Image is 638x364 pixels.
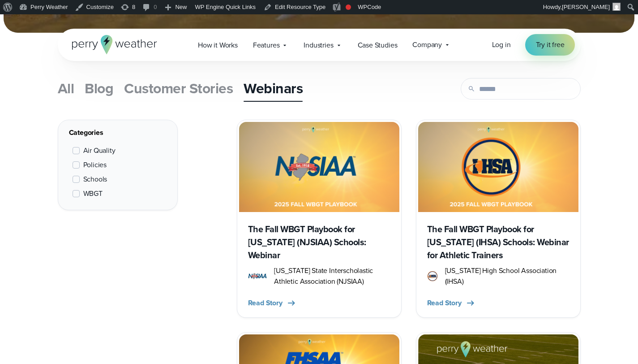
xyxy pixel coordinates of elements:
[350,36,405,54] a: Case Studies
[248,298,297,308] button: Read Story
[124,76,233,101] a: Customer Stories
[190,36,245,54] a: How it Works
[562,4,610,10] span: [PERSON_NAME]
[83,145,116,156] span: Air Quality
[304,40,333,51] span: Industries
[69,127,167,138] div: Categories
[418,122,578,212] img: IHSA WBGT playbook
[237,120,402,318] a: NJSIAA WBGT playbook The Fall WBGT Playbook for [US_STATE] (NJSIAA) Schools: Webinar NJSIAA [US_S...
[536,39,565,50] span: Try it free
[83,160,107,170] span: Policies
[248,271,267,282] img: NJSIAA
[83,174,107,185] span: Schools
[239,122,399,212] img: NJSIAA WBGT playbook
[358,40,398,51] span: Case Studies
[58,76,74,101] a: All
[427,271,438,282] img: Illinois high school association (IHSA)
[58,78,74,99] span: All
[198,40,238,51] span: How it Works
[416,120,581,318] a: IHSA WBGT playbook The Fall WBGT Playbook for [US_STATE] (IHSA) Schools: Webinar for Athletic Tra...
[83,188,103,199] span: WBGT
[248,298,283,308] span: Read Story
[427,298,462,308] span: Read Story
[85,78,113,99] span: Blog
[346,4,351,10] div: Focus keyphrase not set
[427,223,569,262] h3: The Fall WBGT Playbook for [US_STATE] (IHSA) Schools: Webinar for Athletic Trainers
[445,265,569,287] span: [US_STATE] High School Association (IHSA)
[244,78,303,99] span: Webinars
[492,39,511,50] span: Log in
[427,298,476,308] button: Read Story
[244,76,303,101] a: Webinars
[274,265,390,287] span: [US_STATE] State Interscholastic Athletic Association (NJSIAA)
[85,76,113,101] a: Blog
[412,39,442,50] span: Company
[253,40,280,51] span: Features
[248,223,390,262] h3: The Fall WBGT Playbook for [US_STATE] (NJSIAA) Schools: Webinar
[525,34,575,56] a: Try it free
[124,78,233,99] span: Customer Stories
[492,39,511,50] a: Log in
